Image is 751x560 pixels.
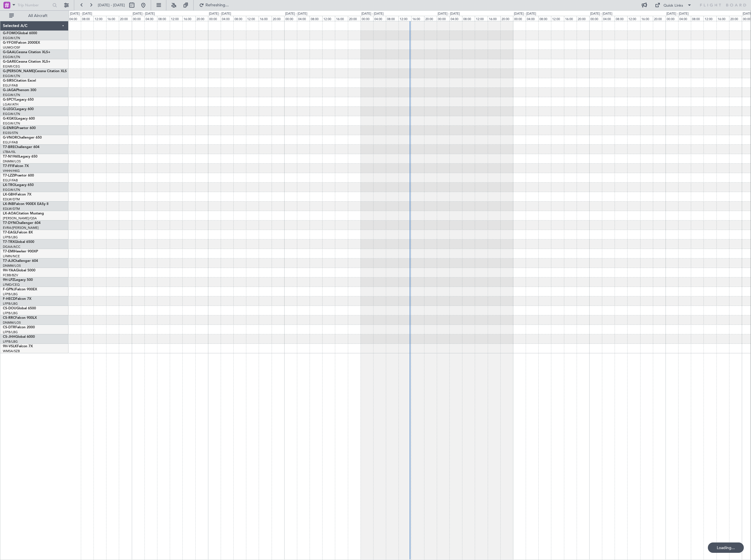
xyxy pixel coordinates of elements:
[399,16,411,21] div: 12:00
[3,145,15,149] span: T7-BRE
[246,16,259,21] div: 12:00
[3,340,18,344] a: LFPB/LBG
[424,16,437,21] div: 20:00
[615,16,627,21] div: 08:00
[3,202,14,206] span: LX-INB
[3,221,16,225] span: T7-DYN
[3,64,20,69] a: EGNR/CEG
[361,11,384,16] div: [DATE] - [DATE]
[3,207,20,211] a: EDLW/DTM
[653,16,666,21] div: 20:00
[3,70,35,73] span: G-[PERSON_NAME]
[3,41,16,45] span: G-YFOX
[3,41,40,45] a: G-YFOXFalcon 2000EX
[411,16,424,21] div: 16:00
[513,16,526,21] div: 00:00
[3,60,50,64] a: G-GARECessna Citation XLS+
[3,311,18,315] a: LFPB/LBG
[3,183,15,187] span: LX-TRO
[475,16,487,21] div: 12:00
[3,335,35,339] a: CS-JHHGlobal 6000
[144,16,157,21] div: 04:00
[3,155,37,158] a: T7-N1960Legacy 650
[335,16,348,21] div: 16:00
[627,16,640,21] div: 12:00
[208,16,221,21] div: 00:00
[3,145,39,149] a: T7-BREChallenger 604
[3,316,37,320] a: CS-RRCFalcon 900LX
[3,51,16,54] span: G-GAAL
[3,174,34,177] a: T7-LZZIPraetor 600
[652,1,695,10] button: Quick Links
[322,16,335,21] div: 12:00
[197,1,231,10] button: Refreshing...
[3,330,18,334] a: LFPB/LBG
[285,11,307,16] div: [DATE] - [DATE]
[259,16,271,21] div: 16:00
[3,126,36,130] a: G-ENRGPraetor 600
[15,14,61,18] span: All Aircraft
[3,250,14,253] span: T7-EMI
[3,212,44,215] a: LX-AOACitation Mustang
[386,16,399,21] div: 08:00
[664,3,683,9] div: Quick Links
[3,250,38,253] a: T7-EMIHawker 900XP
[3,98,15,101] span: G-SPCY
[3,155,19,158] span: T7-N1960
[3,335,15,339] span: CS-JHH
[3,174,15,177] span: T7-LZZI
[3,240,15,244] span: T7-TRX
[106,16,119,21] div: 16:00
[3,326,15,329] span: CS-DTR
[3,83,18,88] a: EGLF/FAB
[170,16,182,21] div: 12:00
[68,16,81,21] div: 04:00
[132,16,144,21] div: 00:00
[3,193,31,196] a: LX-GBHFalcon 7X
[3,136,42,139] a: G-VNORChallenger 650
[3,292,18,296] a: LFPB/LBG
[6,11,62,20] button: All Aircraft
[3,202,48,206] a: LX-INBFalcon 900EX EASy II
[3,259,13,263] span: T7-AJI
[666,11,689,16] div: [DATE] - [DATE]
[666,16,678,21] div: 00:00
[3,108,15,111] span: G-LEGC
[3,302,18,306] a: LFPB/LBG
[640,16,653,21] div: 16:00
[157,16,170,21] div: 08:00
[3,112,20,116] a: EGGW/LTN
[462,16,475,21] div: 08:00
[3,98,34,101] a: G-SPCYLegacy 650
[272,16,284,21] div: 20:00
[195,16,208,21] div: 20:00
[310,16,322,21] div: 08:00
[577,16,589,21] div: 20:00
[564,16,577,21] div: 16:00
[3,221,41,225] a: T7-DYNChallenger 604
[221,16,233,21] div: 04:00
[3,321,21,325] a: DNMM/LOS
[3,70,67,73] a: G-[PERSON_NAME]Cessna Citation XLS
[526,16,538,21] div: 04:00
[3,45,20,50] a: UUMO/OSF
[3,288,37,291] a: F-GPNJFalcon 900EX
[3,89,16,92] span: G-JAGA
[678,16,691,21] div: 04:00
[3,188,20,192] a: EGGW/LTN
[729,16,742,21] div: 20:00
[551,16,564,21] div: 12:00
[18,1,51,9] input: Trip Number
[3,32,37,35] a: G-FOMOGlobal 6000
[3,278,33,282] a: 9H-LPZLegacy 500
[488,16,500,21] div: 16:00
[3,216,37,220] a: [PERSON_NAME]/QSA
[438,11,460,16] div: [DATE] - [DATE]
[361,16,373,21] div: 00:00
[3,240,34,244] a: T7-TRXGlobal 6500
[514,11,536,16] div: [DATE] - [DATE]
[3,131,18,135] a: EGSS/STN
[3,117,35,120] a: G-KGKGLegacy 600
[3,108,34,111] a: G-LEGCLegacy 600
[538,16,551,21] div: 08:00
